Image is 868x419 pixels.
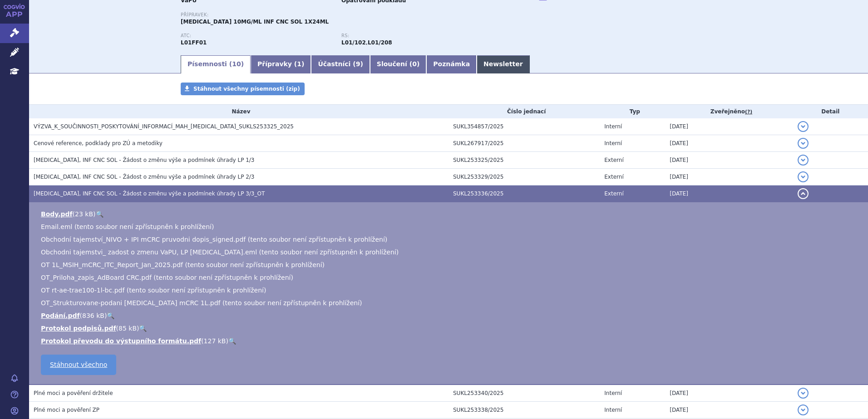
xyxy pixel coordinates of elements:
[41,324,859,333] li: ( )
[665,135,793,152] td: [DATE]
[41,210,73,218] a: Body.pdf
[449,118,600,135] td: SUKL354857/2025
[139,325,147,332] a: 🔍
[449,105,600,118] th: Číslo jednací
[34,123,294,130] span: VÝZVA_K_SOUČINNOSTI_POSKYTOVÁNÍ_INFORMACÍ_MAH_OPDIVO_SUKLS253325_2025
[798,188,809,199] button: detail
[41,236,387,243] span: Obchodní tajemství_NIVO + IPI mCRC pruvodni dopis_signed.pdf (tento soubor není zpřístupněn k pro...
[798,388,809,399] button: detail
[181,39,207,46] strong: NIVOLUMAB
[665,152,793,169] td: [DATE]
[477,55,530,73] a: Newsletter
[341,33,502,47] div: ,
[341,33,493,39] p: RS:
[798,155,809,166] button: detail
[82,312,104,319] span: 836 kB
[449,185,600,202] td: SUKL253336/2025
[41,337,201,345] a: Protokol převodu do výstupního formátu.pdf
[798,171,809,182] button: detail
[604,190,623,197] span: Externí
[41,287,266,294] span: OT rt-ae-trae100-1l-bc.pdf (tento soubor není zpřístupněn k prohlížení)
[297,60,301,68] span: 1
[356,60,360,68] span: 9
[41,209,859,219] li: ( )
[181,19,329,25] span: [MEDICAL_DATA] 10MG/ML INF CNC SOL 1X24ML
[181,12,502,18] p: Přípravek:
[107,312,114,319] a: 🔍
[96,210,104,218] a: 🔍
[41,336,859,346] li: ( )
[449,385,600,402] td: SUKL253340/2025
[604,157,623,163] span: Externí
[181,83,305,95] a: Stáhnout všechny písemnosti (zip)
[412,60,417,68] span: 0
[449,135,600,152] td: SUKL267917/2025
[228,337,236,345] a: 🔍
[604,140,622,146] span: Interní
[449,402,600,419] td: SUKL253338/2025
[204,337,226,345] span: 127 kB
[604,390,622,396] span: Interní
[449,169,600,185] td: SUKL253329/2025
[41,355,116,375] a: Stáhnout všechno
[75,210,93,218] span: 23 kB
[341,39,366,46] strong: nivolumab
[798,138,809,149] button: detail
[181,55,251,73] a: Písemnosti (10)
[665,105,793,118] th: Zveřejněno
[34,157,255,163] span: OPDIVO, INF CNC SOL - Žádost o změnu výše a podmínek úhrady LP 1/3
[34,190,265,197] span: OPDIVO, INF CNC SOL - Žádost o změnu výše a podmínek úhrady LP 3/3_OT
[41,299,362,307] span: OT_Strukturovane-podani [MEDICAL_DATA] mCRC 1L.pdf (tento soubor není zpřístupněn k prohlížení)
[368,39,392,46] strong: nivolumab k léčbě metastazujícího kolorektálního karcinomu
[34,174,255,180] span: OPDIVO, INF CNC SOL - Žádost o změnu výše a podmínek úhrady LP 2/3
[181,33,332,39] p: ATC:
[665,118,793,135] td: [DATE]
[34,390,113,396] span: Plné moci a pověření držitele
[449,152,600,169] td: SUKL253325/2025
[745,109,752,115] abbr: (?)
[426,55,477,73] a: Poznámka
[798,121,809,132] button: detail
[41,311,859,320] li: ( )
[604,174,623,180] span: Externí
[604,407,622,413] span: Interní
[193,86,300,92] span: Stáhnout všechny písemnosti (zip)
[665,169,793,185] td: [DATE]
[370,55,426,73] a: Sloučení (0)
[311,55,370,73] a: Účastníci (9)
[41,248,399,256] span: Obchodni tajemstvi_ zadost o zmenu VaPU, LP [MEDICAL_DATA].eml (tento soubor není zpřístupněn k p...
[41,223,214,230] span: Email.eml (tento soubor není zpřístupněn k prohlížení)
[34,407,99,413] span: Plné moci a pověření ZP
[41,325,116,332] a: Protokol podpisů.pdf
[251,55,311,73] a: Přípravky (1)
[34,140,163,146] span: Cenové reference, podklady pro ZÚ a metodiky
[232,60,241,68] span: 10
[665,402,793,419] td: [DATE]
[793,105,868,118] th: Detail
[41,261,325,268] span: OT 1L_MSIH_mCRC_ITC_Report_Jan_2025.pdf (tento soubor není zpřístupněn k prohlížení)
[600,105,665,118] th: Typ
[604,123,622,130] span: Interní
[29,105,449,118] th: Název
[41,274,293,281] span: OT_Priloha_zapis_AdBoard CRC.pdf (tento soubor není zpřístupněn k prohlížení)
[665,185,793,202] td: [DATE]
[41,312,80,319] a: Podání.pdf
[665,385,793,402] td: [DATE]
[118,325,137,332] span: 85 kB
[798,404,809,415] button: detail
